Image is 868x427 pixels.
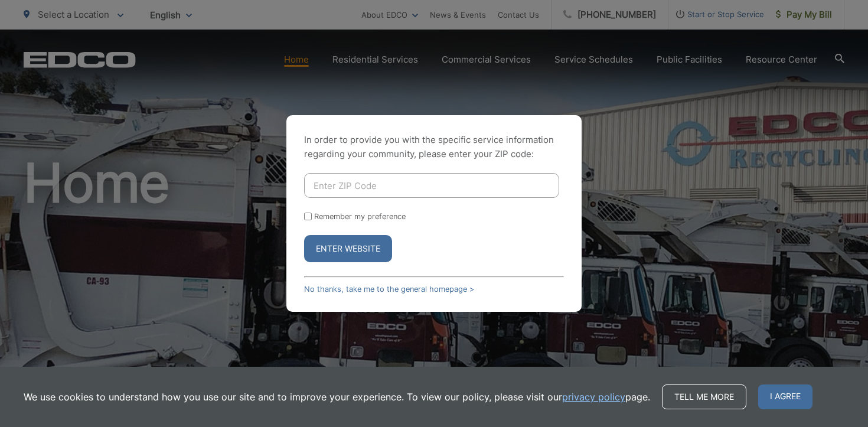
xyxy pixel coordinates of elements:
[24,390,650,404] p: We use cookies to understand how you use our site and to improve your experience. To view our pol...
[662,384,746,409] a: Tell me more
[304,285,474,294] a: No thanks, take me to the general homepage >
[304,173,559,198] input: Enter ZIP Code
[314,212,406,221] label: Remember my preference
[758,384,812,409] span: I agree
[562,390,625,404] a: privacy policy
[304,235,392,262] button: Enter Website
[304,133,564,161] p: In order to provide you with the specific service information regarding your community, please en...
